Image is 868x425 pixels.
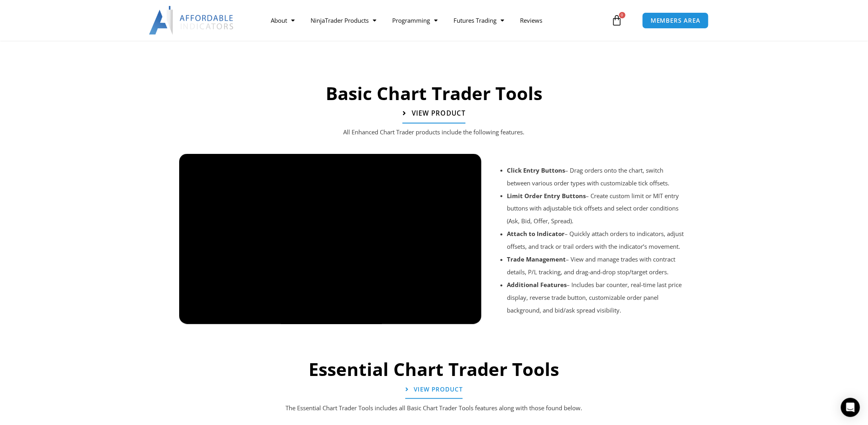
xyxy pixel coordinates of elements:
[507,166,565,174] strong: Click Entry Buttons
[507,281,567,289] strong: Additional Features
[179,154,481,324] iframe: NinjaTrader Chart Trader | Major Improvements
[263,11,303,30] a: About
[507,189,688,228] li: – Create custom limit or MIT entry buttons with adjustable tick offsets and select order conditio...
[263,11,609,30] nav: Menu
[507,253,688,279] li: – View and manage trades with contract details, P/L tracking, and drag-and-drop stop/target orders.
[149,6,235,35] img: LogoAI | Affordable Indicators – NinjaTrader
[414,387,463,393] span: View Product
[507,230,565,238] strong: Attach to Indicator
[175,358,693,382] h2: Essential Chart Trader Tools
[175,82,693,105] h2: Basic Chart Trader Tools
[195,403,673,414] p: The Essential Chart Trader Tools includes all Basic Chart Trader Tools features along with those ...
[384,11,446,30] a: Programming
[507,279,688,317] li: – Includes bar counter, real-time last price display, reverse trade button, customizable order pa...
[507,192,586,200] strong: Limit Order Entry Buttons
[446,11,512,30] a: Futures Trading
[195,127,673,138] p: All Enhanced Chart Trader products include the following features.
[600,9,635,32] a: 0
[651,18,700,24] span: MEMBERS AREA
[303,11,384,30] a: NinjaTrader Products
[403,104,465,124] a: View Product
[405,381,463,399] a: View Product
[412,110,465,117] span: View Product
[619,12,626,18] span: 0
[841,398,860,417] div: Open Intercom Messenger
[642,12,709,29] a: MEMBERS AREA
[507,256,566,264] strong: Trade Management
[507,164,688,189] li: – Drag orders onto the chart, switch between various order types with customizable tick offsets.
[512,11,550,30] a: Reviews
[507,228,688,253] li: – Quickly attach orders to indicators, adjust offsets, and track or trail orders with the indicat...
